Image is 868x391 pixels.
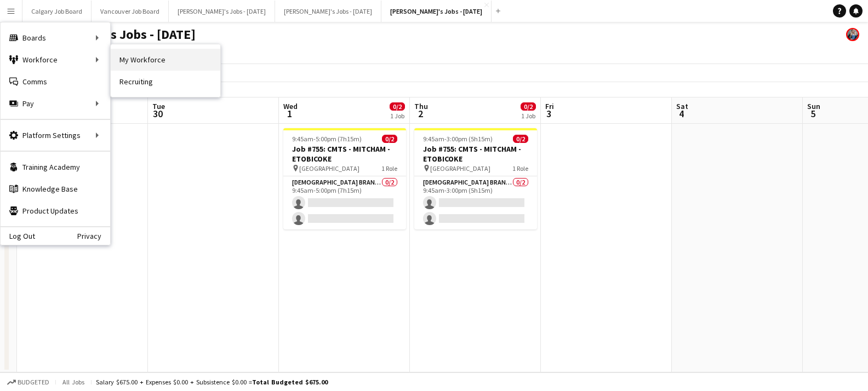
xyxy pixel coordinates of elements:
[1,71,110,93] a: Comms
[283,101,298,111] span: Wed
[675,107,688,120] span: 4
[414,144,537,164] h3: Job #755: CMTS - MITCHAM - ETOBICOKE
[252,378,328,386] span: Total Budgeted $675.00
[275,1,381,22] button: [PERSON_NAME]'s Jobs - [DATE]
[1,178,110,200] a: Knowledge Base
[169,1,275,22] button: [PERSON_NAME]'s Jobs - [DATE]
[292,135,362,143] span: 9:45am-5:00pm (7h15m)
[382,135,397,143] span: 0/2
[92,1,169,22] button: Vancouver Job Board
[151,107,165,120] span: 30
[414,176,537,229] app-card-role: [DEMOGRAPHIC_DATA] Brand Ambassador0/29:45am-3:00pm (5h15m)
[381,1,492,22] button: [PERSON_NAME]'s Jobs - [DATE]
[512,164,528,173] span: 1 Role
[1,49,110,71] div: Workforce
[5,376,51,388] button: Budgeted
[544,107,554,120] span: 3
[96,378,328,386] div: Salary $675.00 + Expenses $0.00 + Subsistence $0.00 =
[282,107,298,120] span: 1
[430,164,490,173] span: [GEOGRAPHIC_DATA]
[60,378,87,386] span: All jobs
[1,232,35,240] a: Log Out
[283,128,406,229] app-job-card: 9:45am-5:00pm (7h15m)0/2Job #755: CMTS - MITCHAM - ETOBICOKE [GEOGRAPHIC_DATA]1 Role[DEMOGRAPHIC_...
[513,135,528,143] span: 0/2
[390,112,404,120] div: 1 Job
[1,93,110,114] div: Pay
[111,49,220,71] a: My Workforce
[22,1,92,22] button: Calgary Job Board
[545,101,554,111] span: Fri
[111,71,220,93] a: Recruiting
[1,200,110,222] a: Product Updates
[390,102,405,111] span: 0/2
[152,101,165,111] span: Tue
[846,28,859,41] app-user-avatar: Kirsten Visima Pearson
[676,101,688,111] span: Sat
[1,27,110,49] div: Boards
[18,378,49,386] span: Budgeted
[413,107,428,120] span: 2
[414,101,428,111] span: Thu
[1,124,110,146] div: Platform Settings
[283,176,406,229] app-card-role: [DEMOGRAPHIC_DATA] Brand Ambassador0/29:45am-5:00pm (7h15m)
[806,107,820,120] span: 5
[283,144,406,164] h3: Job #755: CMTS - MITCHAM - ETOBICOKE
[423,135,493,143] span: 9:45am-3:00pm (5h15m)
[381,164,397,173] span: 1 Role
[807,101,820,111] span: Sun
[1,156,110,178] a: Training Academy
[521,102,536,111] span: 0/2
[414,128,537,229] app-job-card: 9:45am-3:00pm (5h15m)0/2Job #755: CMTS - MITCHAM - ETOBICOKE [GEOGRAPHIC_DATA]1 Role[DEMOGRAPHIC_...
[521,112,535,120] div: 1 Job
[299,164,359,173] span: [GEOGRAPHIC_DATA]
[77,232,110,240] a: Privacy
